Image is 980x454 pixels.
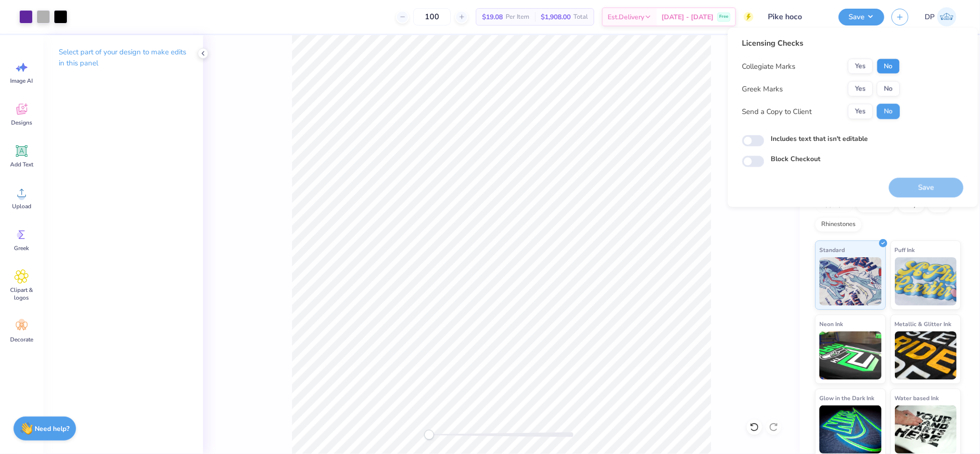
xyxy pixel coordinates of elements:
span: Image AI [11,77,33,85]
input: Untitled Design [761,7,831,26]
button: Yes [848,81,873,97]
span: Free [719,13,728,20]
button: Yes [848,59,873,74]
div: Rhinestones [815,217,862,232]
label: Includes text that isn't editable [771,134,868,144]
span: Add Text [10,161,33,168]
div: Accessibility label [424,430,434,440]
div: Collegiate Marks [742,61,796,72]
span: Clipart & logos [6,286,38,302]
button: No [877,81,900,97]
input: – – [413,8,451,25]
img: Darlene Padilla [937,7,956,26]
img: Standard [819,257,881,305]
p: Select part of your design to make edits in this panel [59,47,188,69]
strong: Need help? [35,424,70,433]
span: Puff Ink [895,245,915,255]
label: Block Checkout [771,154,821,164]
div: Send a Copy to Client [742,106,812,117]
span: Total [573,12,588,22]
span: Per Item [506,12,529,22]
a: DP [920,7,961,26]
span: Greek [14,244,29,252]
span: Water based Ink [895,393,939,403]
button: No [877,104,900,119]
span: Standard [819,245,845,255]
div: Greek Marks [742,83,783,94]
button: Yes [848,104,873,119]
span: [DATE] - [DATE] [662,12,713,22]
button: No [877,59,900,74]
img: Metallic & Glitter Ink [895,331,957,379]
span: Upload [12,202,31,210]
button: Save [839,9,884,25]
img: Neon Ink [819,331,881,379]
div: Licensing Checks [742,38,900,49]
span: Neon Ink [819,319,843,329]
span: $1,908.00 [541,12,571,22]
span: $19.08 [482,12,503,22]
img: Puff Ink [895,257,957,305]
img: Water based Ink [895,405,957,454]
span: Metallic & Glitter Ink [895,319,952,329]
span: DP [925,12,935,23]
span: Decorate [10,336,33,343]
span: Designs [11,119,32,126]
span: Glow in the Dark Ink [819,393,874,403]
span: Est. Delivery [608,12,644,22]
img: Glow in the Dark Ink [819,405,881,454]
